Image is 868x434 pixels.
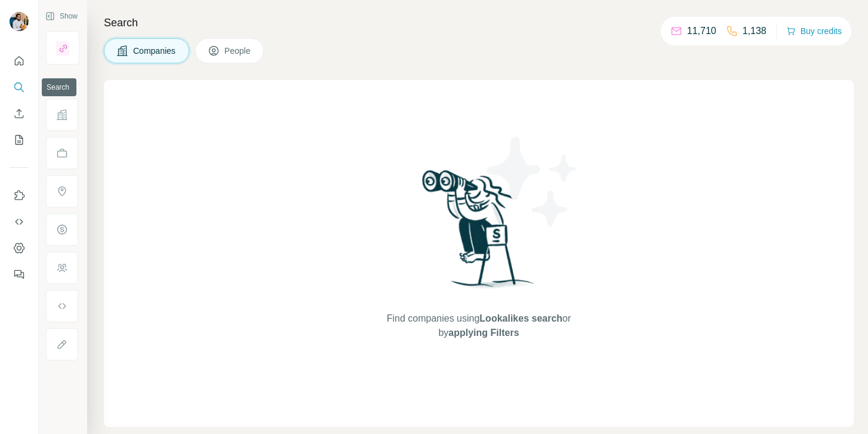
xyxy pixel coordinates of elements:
[383,311,574,340] span: Find companies using or by
[10,264,29,285] button: Feedback
[10,129,29,151] button: My lists
[743,24,767,38] p: 1,138
[10,185,29,206] button: Use Surfe on LinkedIn
[224,45,252,57] span: People
[37,7,86,25] button: Show
[479,313,562,323] span: Lookalikes search
[10,77,29,98] button: Search
[133,45,177,57] span: Companies
[417,167,541,300] img: Surfe Illustration - Woman searching with binoculars
[10,237,29,259] button: Dashboard
[10,12,29,31] img: Avatar
[786,23,842,39] button: Buy credits
[479,128,586,236] img: Surfe Illustration - Stars
[687,24,716,38] p: 11,710
[10,211,29,233] button: Use Surfe API
[104,14,854,31] h4: Search
[10,50,29,72] button: Quick start
[448,328,519,338] span: applying Filters
[10,103,29,124] button: Enrich CSV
